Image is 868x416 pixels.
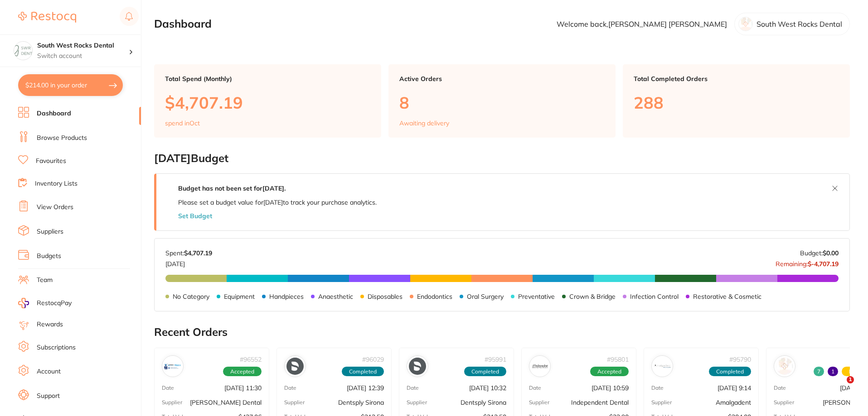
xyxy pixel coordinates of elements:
[407,385,419,391] p: Date
[37,134,87,143] a: Browse Products
[18,12,76,23] img: Restocq Logo
[634,75,839,82] p: Total Completed Orders
[37,227,63,236] a: Suppliers
[814,367,824,377] span: Received
[729,356,751,363] p: # 95790
[461,399,506,406] p: Dentsply Sirona
[808,260,839,268] strong: $-4,707.19
[286,358,304,375] img: Dentsply Sirona
[37,392,60,401] a: Support
[224,384,262,392] p: [DATE] 11:30
[37,203,73,212] a: View Orders
[485,356,506,363] p: # 95991
[284,399,305,406] p: Supplier
[162,399,182,406] p: Supplier
[569,293,616,300] p: Crown & Bridge
[37,52,129,61] p: Switch account
[368,293,402,300] p: Disposables
[776,257,839,268] p: Remaining:
[269,293,304,300] p: Handpieces
[828,367,838,377] span: Back orders
[529,399,549,406] p: Supplier
[37,299,72,308] span: RestocqPay
[37,41,129,50] h4: South West Rocks Dental
[224,293,255,300] p: Equipment
[14,42,32,60] img: South West Rocks Dental
[388,64,616,138] a: Active Orders8Awaiting delivery
[847,376,854,383] span: 1
[464,367,506,377] span: Completed
[651,399,672,406] p: Supplier
[362,356,384,363] p: # 96029
[399,75,605,82] p: Active Orders
[399,93,605,112] p: 8
[18,74,123,96] button: $214.00 in your order
[828,376,850,398] iframe: Intercom live chat
[184,249,212,257] strong: $4,707.19
[164,358,181,375] img: Erskine Dental
[165,257,212,268] p: [DATE]
[518,293,555,300] p: Preventative
[154,152,850,165] h2: [DATE] Budget
[630,293,679,300] p: Infection Control
[716,399,751,406] p: Amalgadent
[37,367,61,376] a: Account
[399,120,449,127] p: Awaiting delivery
[37,276,53,285] a: Team
[417,293,452,300] p: Endodontics
[178,199,377,206] p: Please set a budget value for [DATE] to track your purchase analytics.
[178,184,286,192] strong: Budget has not been set for [DATE] .
[338,399,384,406] p: Dentsply Sirona
[409,358,426,375] img: Dentsply Sirona
[654,358,671,375] img: Amalgadent
[531,358,548,375] img: Independent Dental
[190,399,262,406] p: [PERSON_NAME] Dental
[342,367,384,377] span: Completed
[223,367,262,377] span: Accepted
[36,157,66,166] a: Favourites
[571,399,629,406] p: Independent Dental
[37,109,71,118] a: Dashboard
[557,20,727,28] p: Welcome back, [PERSON_NAME] [PERSON_NAME]
[774,399,794,406] p: Supplier
[165,75,370,82] p: Total Spend (Monthly)
[756,20,842,28] p: South West Rocks Dental
[709,367,751,377] span: Completed
[18,7,76,28] a: Restocq Logo
[718,384,751,392] p: [DATE] 9:14
[162,385,174,391] p: Date
[154,326,850,339] h2: Recent Orders
[607,356,629,363] p: # 95801
[37,320,63,329] a: Rewards
[37,343,76,352] a: Subscriptions
[284,385,296,391] p: Date
[178,212,212,220] button: Set Budget
[35,179,78,188] a: Inventory Lists
[651,385,664,391] p: Date
[240,356,262,363] p: # 96552
[623,64,850,138] a: Total Completed Orders288
[469,384,506,392] p: [DATE] 10:32
[173,293,209,300] p: No Category
[693,293,761,300] p: Restorative & Cosmetic
[590,367,629,377] span: Accepted
[18,298,29,308] img: RestocqPay
[634,93,839,112] p: 288
[467,293,504,300] p: Oral Surgery
[592,384,629,392] p: [DATE] 10:59
[18,298,72,308] a: RestocqPay
[776,358,793,375] img: Henry Schein Halas
[37,252,61,261] a: Budgets
[823,249,839,257] strong: $0.00
[318,293,353,300] p: Anaesthetic
[774,385,786,391] p: Date
[154,64,381,138] a: Total Spend (Monthly)$4,707.19spend inOct
[165,120,200,127] p: spend in Oct
[529,385,541,391] p: Date
[154,18,212,30] h2: Dashboard
[407,399,427,406] p: Supplier
[800,249,839,257] p: Budget:
[347,384,384,392] p: [DATE] 12:39
[165,93,370,112] p: $4,707.19
[165,249,212,257] p: Spent:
